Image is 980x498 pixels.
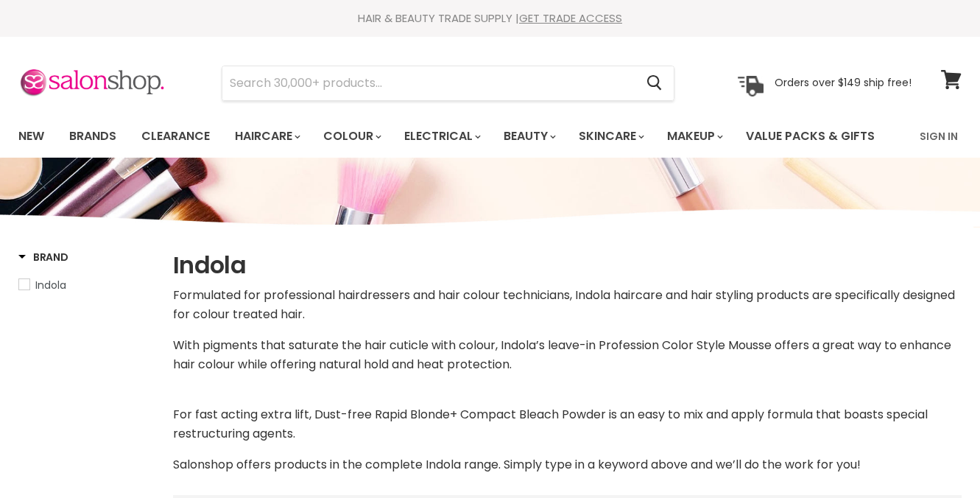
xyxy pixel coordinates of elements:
[7,115,898,158] ul: Main menu
[18,250,68,264] h3: Brand
[35,278,66,292] span: Indola
[568,121,653,152] a: Skincare
[222,66,674,101] form: Product
[18,277,155,293] a: Indola
[493,121,565,152] a: Beauty
[735,121,886,152] a: Value Packs & Gifts
[911,121,967,152] a: Sign In
[7,121,55,152] a: New
[173,286,962,324] p: Formulated for professional hairdressers and hair colour technicians, Indola haircare and hair st...
[775,76,912,89] p: Orders over $149 ship free!
[635,66,674,100] button: Search
[58,121,127,152] a: Brands
[173,250,962,281] h1: Indola
[173,405,962,443] p: For fast acting extra lift, Dust-free Rapid Blonde+ Compact Bleach Powder is an easy to mix and a...
[224,121,309,152] a: Haircare
[393,121,490,152] a: Electrical
[130,121,221,152] a: Clearance
[656,121,732,152] a: Makeup
[173,286,962,474] div: With pigments that saturate the hair cuticle with colour, Indola’s leave-in Profession Color Styl...
[519,10,622,26] a: GET TRADE ACCESS
[222,66,635,100] input: Search
[312,121,390,152] a: Colour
